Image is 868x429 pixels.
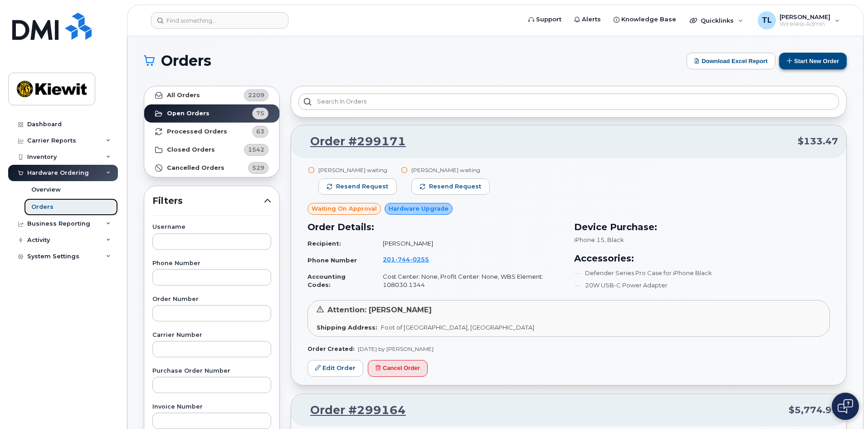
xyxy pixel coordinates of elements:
[152,296,271,302] label: Order Number
[144,123,279,141] a: Processed Orders63
[312,204,377,213] span: Waiting On Approval
[167,146,215,153] strong: Closed Orders
[307,240,341,247] strong: Recipient:
[307,345,354,352] strong: Order Created:
[144,104,279,123] a: Open Orders75
[318,178,397,195] button: Resend request
[152,404,271,410] label: Invoice Number
[248,145,264,154] span: 1542
[152,224,271,230] label: Username
[410,256,429,263] span: 0255
[429,182,481,191] span: Resend request
[358,345,434,352] span: [DATE] by [PERSON_NAME]
[798,135,838,148] span: $133.47
[307,220,563,234] h3: Order Details:
[789,404,838,417] span: $5,774.95
[299,402,406,419] a: Order #299164
[252,163,264,172] span: 529
[144,141,279,159] a: Closed Orders1542
[383,256,440,263] a: 2017440255
[152,332,271,338] label: Carrier Number
[411,166,490,174] div: [PERSON_NAME] waiting
[256,127,264,136] span: 63
[411,178,490,195] button: Resend request
[389,204,449,213] span: Hardware Upgrade
[318,166,397,174] div: [PERSON_NAME] waiting
[167,164,224,172] strong: Cancelled Orders
[381,324,534,331] span: Foot of [GEOGRAPHIC_DATA], [GEOGRAPHIC_DATA]
[395,256,410,263] span: 744
[687,53,775,69] button: Download Excel Report
[838,399,853,414] img: Open chat
[317,324,377,331] strong: Shipping Address:
[574,220,830,234] h3: Device Purchase:
[152,368,271,374] label: Purchase Order Number
[167,110,210,117] strong: Open Orders
[161,54,211,68] span: Orders
[307,256,357,264] strong: Phone Number
[298,94,839,110] input: Search in orders
[605,236,624,243] span: , Black
[327,306,432,314] span: Attention: [PERSON_NAME]
[307,273,346,289] strong: Accounting Codes:
[248,91,264,99] span: 2209
[375,236,563,251] td: [PERSON_NAME]
[152,261,271,266] label: Phone Number
[144,159,279,177] a: Cancelled Orders529
[779,53,847,69] button: Start New Order
[574,251,830,265] h3: Accessories:
[256,109,264,118] span: 75
[152,194,264,207] span: Filters
[574,269,830,277] li: Defender Series Pro Case for iPhone Black
[574,281,830,290] li: 20W USB-C Power Adapter
[307,360,363,377] a: Edit Order
[368,360,428,377] button: Cancel Order
[574,236,605,243] span: iPhone 15
[375,269,563,293] td: Cost Center: None, Profit Center: None, WBS Element: 108030.1344
[336,182,388,191] span: Resend request
[167,128,227,135] strong: Processed Orders
[299,133,406,150] a: Order #299171
[383,256,429,263] span: 201
[144,86,279,104] a: All Orders2209
[167,92,200,99] strong: All Orders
